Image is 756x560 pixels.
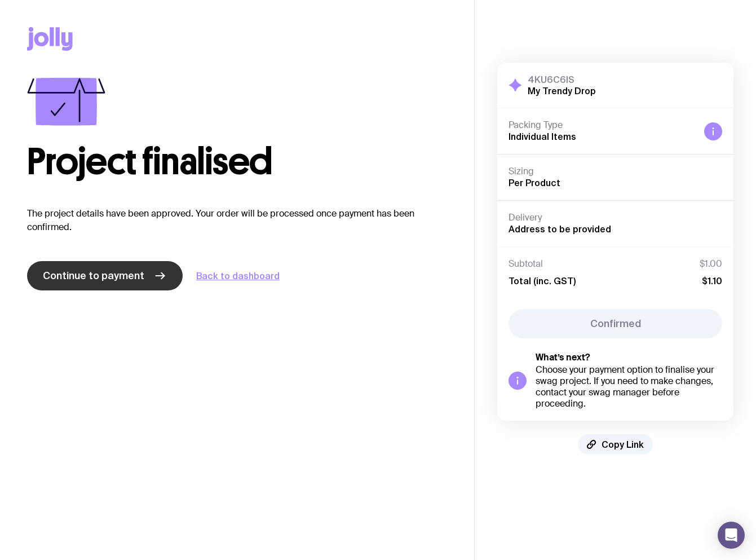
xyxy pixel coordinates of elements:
[509,166,722,177] h4: Sizing
[528,74,596,85] h3: 4KU6C6IS
[578,434,653,455] button: Copy Link
[27,261,183,290] a: Continue to payment
[509,309,722,338] button: Confirmed
[196,269,280,283] a: Back to dashboard
[700,258,722,270] span: $1.00
[528,85,596,96] h2: My Trendy Drop
[509,178,560,188] span: Per Product
[702,275,722,286] span: $1.10
[509,131,576,142] span: Individual Items
[509,212,722,223] h4: Delivery
[509,258,543,270] span: Subtotal
[27,207,447,234] p: The project details have been approved. Your order will be processed once payment has been confir...
[43,269,144,283] span: Continue to payment
[536,352,722,363] h5: What’s next?
[509,120,695,131] h4: Packing Type
[536,364,722,409] div: Choose your payment option to finalise your swag project. If you need to make changes, contact yo...
[27,144,447,180] h1: Project finalised
[509,224,611,234] span: Address to be provided
[602,439,644,450] span: Copy Link
[718,522,745,549] div: Open Intercom Messenger
[509,275,576,286] span: Total (inc. GST)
